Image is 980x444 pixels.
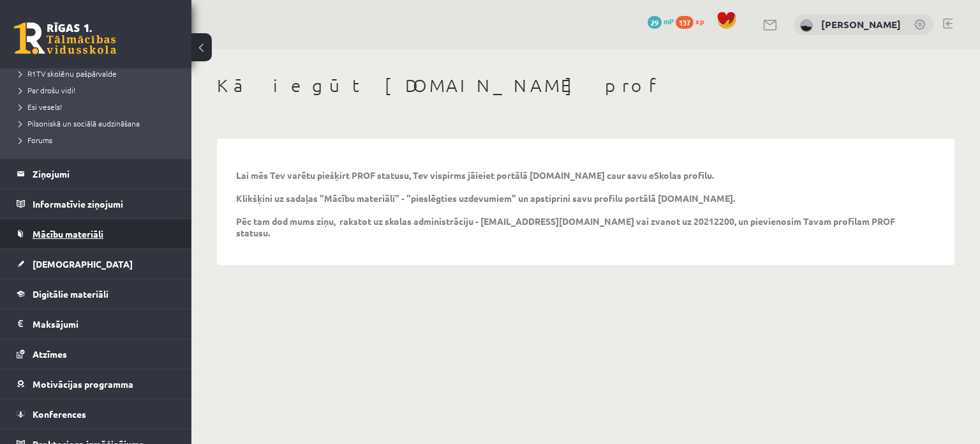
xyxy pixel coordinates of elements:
[17,219,175,249] a: Mācību materiāli
[648,16,662,29] span: 29
[236,169,916,238] p: Lai mēs Tev varētu piešķirt PROF statusu, Tev vispirms jāieiet portālā [DOMAIN_NAME] caur savu eS...
[17,399,175,429] a: Konferences
[19,68,117,79] span: R1TV skolēnu pašpārvalde
[19,135,52,145] span: Forums
[17,279,175,309] a: Digitālie materiāli
[19,118,179,129] a: Pilsoniskā un sociālā audzināšana
[17,249,175,279] a: [DEMOGRAPHIC_DATA]
[33,189,175,218] legend: Informatīvie ziņojumi
[821,18,901,31] a: [PERSON_NAME]
[14,22,116,54] a: Rīgas 1. Tālmācības vidusskola
[648,16,674,26] a: 29 mP
[676,16,694,29] span: 137
[33,348,67,360] span: Atzīmes
[33,309,175,339] legend: Maksājumi
[19,85,75,95] span: Par drošu vidi!
[33,258,133,270] span: [DEMOGRAPHIC_DATA]
[664,16,674,26] span: mP
[19,102,62,112] span: Esi vesels!
[17,339,175,369] a: Atzīmes
[800,19,813,32] img: Haralds Zemišs
[19,134,179,146] a: Forums
[676,16,710,26] a: 137 xp
[33,288,108,300] span: Digitālie materiāli
[19,84,179,96] a: Par drošu vidi!
[33,228,103,240] span: Mācību materiāli
[33,408,86,420] span: Konferences
[19,101,179,112] a: Esi vesels!
[17,189,175,218] a: Informatīvie ziņojumi
[217,75,954,96] h1: Kā iegūt [DOMAIN_NAME] prof
[17,309,175,339] a: Maksājumi
[17,159,175,188] a: Ziņojumi
[33,159,175,188] legend: Ziņojumi
[33,378,133,390] span: Motivācijas programma
[695,16,704,26] span: xp
[19,118,140,128] span: Pilsoniskā un sociālā audzināšana
[19,68,179,79] a: R1TV skolēnu pašpārvalde
[17,369,175,399] a: Motivācijas programma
